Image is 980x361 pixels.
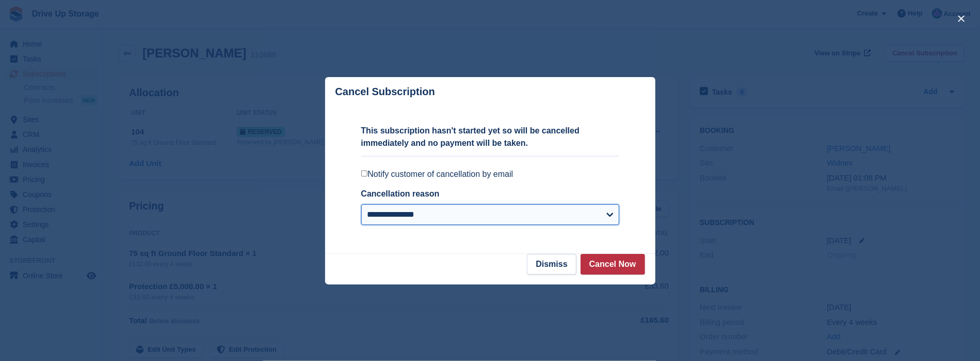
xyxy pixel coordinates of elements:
button: close [953,10,970,27]
label: Notify customer of cancellation by email [361,169,619,179]
button: Cancel Now [581,254,645,275]
p: Cancel Subscription [335,86,435,98]
label: Cancellation reason [361,189,440,198]
input: Notify customer of cancellation by email [361,170,368,177]
p: This subscription hasn't started yet so will be cancelled immediately and no payment will be taken. [361,125,619,149]
button: Dismiss [527,254,576,275]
